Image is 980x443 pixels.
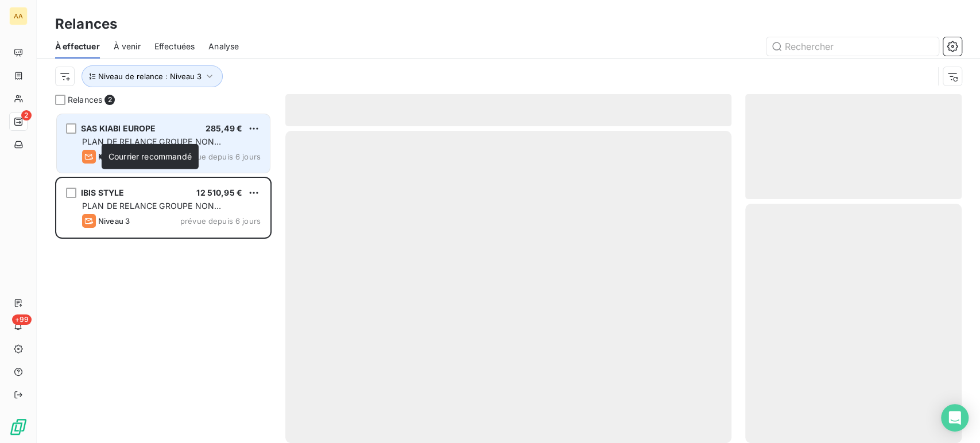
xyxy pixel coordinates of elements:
img: Logo LeanPay [9,418,28,436]
span: 12 510,95 € [196,188,242,197]
button: Niveau de relance : Niveau 3 [82,65,223,87]
span: PLAN DE RELANCE GROUPE NON AUTOMATIQUE [82,137,221,158]
span: Relances [68,94,102,106]
span: Niveau 3 [98,216,130,226]
span: À effectuer [55,41,100,52]
div: grid [55,112,272,443]
div: Open Intercom Messenger [941,404,969,432]
input: Rechercher [766,37,939,56]
h3: Relances [55,14,117,34]
span: Niveau de relance : Niveau 3 [98,72,202,81]
span: Analyse [208,41,239,52]
span: IBIS STYLE [81,188,125,197]
span: 285,49 € [206,123,242,133]
span: À venir [114,41,141,52]
span: Effectuées [154,41,195,52]
span: PLAN DE RELANCE GROUPE NON AUTOMATIQUE [82,201,221,222]
span: prévue depuis 6 jours [180,152,261,161]
span: 2 [21,110,32,121]
span: prévue depuis 6 jours [180,216,261,226]
span: Courrier recommandé [109,151,192,161]
div: AA [9,7,28,25]
span: SAS KIABI EUROPE [81,123,156,133]
span: 2 [104,95,115,105]
span: +99 [12,314,32,325]
span: Niveau 3 [98,152,130,161]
